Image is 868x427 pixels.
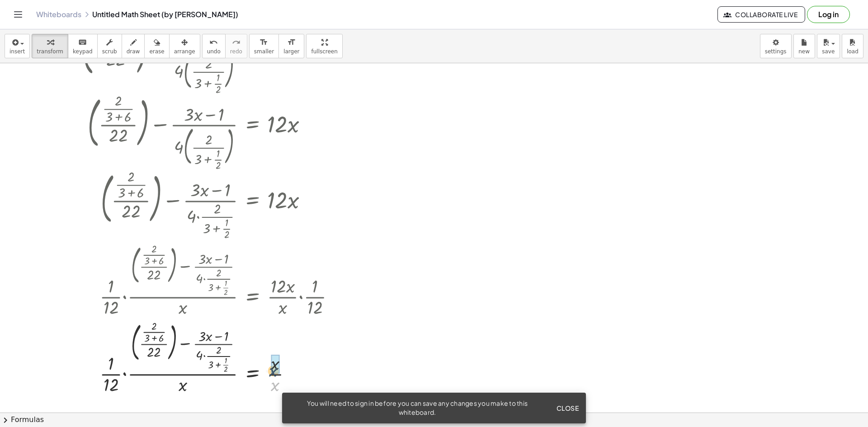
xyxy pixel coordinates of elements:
i: format_size [259,37,268,48]
button: format_sizelarger [278,34,304,58]
button: scrub [97,34,122,58]
span: smaller [254,48,274,55]
button: redoredo [225,34,247,58]
span: insert [9,48,25,55]
span: Close [556,404,579,412]
button: draw [122,34,145,58]
span: erase [149,48,164,55]
span: new [798,48,810,55]
span: Collaborate Live [725,10,797,19]
span: undo [207,48,221,55]
span: transform [37,48,63,55]
div: You will need to sign in before you can save any changes you make to this whiteboard. [289,399,545,417]
button: keyboardkeypad [68,34,98,58]
button: format_sizesmaller [249,34,279,58]
button: Log in [807,6,850,23]
button: new [793,34,815,58]
i: keyboard [78,37,87,48]
i: format_size [287,37,296,48]
button: settings [760,34,792,58]
span: save [822,48,835,55]
span: fullscreen [311,48,337,55]
i: undo [209,37,218,48]
span: arrange [174,48,195,55]
span: draw [127,48,140,55]
button: Collaborate Live [717,6,805,23]
span: settings [765,48,787,55]
button: Toggle navigation [11,7,25,22]
button: arrange [169,34,200,58]
button: fullscreen [306,34,342,58]
span: keypad [73,48,93,55]
span: scrub [102,48,117,55]
button: insert [5,34,30,58]
button: load [842,34,863,58]
button: undoundo [202,34,226,58]
span: larger [283,48,299,55]
button: erase [144,34,169,58]
button: save [817,34,840,58]
span: redo [230,48,242,55]
button: transform [32,34,68,58]
a: Whiteboards [36,10,81,19]
i: redo [232,37,241,48]
span: load [847,48,859,55]
button: Close [552,400,582,416]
